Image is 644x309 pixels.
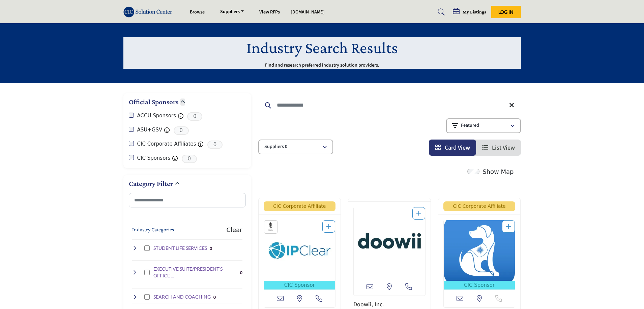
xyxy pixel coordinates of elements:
[144,245,150,251] input: Select STUDENT LIFE SERVICES checkbox
[144,294,150,300] input: Select SEARCH AND COACHING checkbox
[416,209,421,218] a: Add To List
[461,122,479,129] p: Featured
[482,167,514,176] label: Show Map
[129,179,173,189] h2: Category Filter
[444,220,515,290] a: Open Listing in new tab
[258,97,521,113] input: Search Keyword
[213,295,216,300] b: 0
[187,112,202,121] span: 0
[210,246,212,251] b: 0
[207,141,223,149] span: 0
[492,144,515,152] span: List View
[264,201,336,211] span: CIC Corporate Affiliate
[443,201,516,211] span: CIC Corporate Affiliate
[445,281,514,289] span: CIC Sponsor
[445,144,470,152] span: Card View
[174,126,189,135] span: 0
[129,113,134,118] input: ACCU Sponsors checkbox
[132,226,174,234] button: Industry Categories
[453,8,486,16] div: My Listings
[129,193,246,207] input: Search Category
[153,245,207,252] h4: STUDENT LIFE SERVICES: Campus engagement, residential life, and student activity management solut...
[153,266,237,279] h4: EXECUTIVE SUITE/PRESIDENT'S OFFICE SERVICES: Strategic planning, leadership support, and executiv...
[129,127,134,132] input: ASU+GSV checkbox
[137,154,171,162] label: CIC Sponsors
[240,269,242,275] div: 0 Results For EXECUTIVE SUITE/PRESIDENT'S OFFICE SERVICES
[190,9,205,15] a: Browse
[129,97,178,107] h2: Official Sponsors
[326,223,331,231] a: Add To List
[129,141,134,146] input: CIC Corporate Affiliates checkbox
[491,6,521,18] button: Log In
[182,155,197,163] span: 0
[137,126,163,134] label: ASU+GSV
[213,294,216,300] div: 0 Results For SEARCH AND COACHING
[258,140,333,154] button: Suppliers 0
[265,62,379,69] p: Find and research preferred industry solution providers.
[353,301,426,308] h3: Doowii, Inc.
[354,207,425,278] img: Doowii, Inc.
[259,9,280,15] a: View RFPs
[246,37,398,58] h1: Industry Search Results
[210,245,212,251] div: 0 Results For STUDENT LIFE SERVICES
[144,270,150,275] input: Select EXECUTIVE SUITE/PRESIDENT'S OFFICE SERVICES checkbox
[264,220,335,281] img: IPClear
[431,7,449,17] a: Search
[291,9,325,15] a: [DOMAIN_NAME]
[463,9,486,15] h5: My Listings
[215,7,248,17] a: Suppliers
[506,223,511,231] a: Add To List
[123,6,176,17] img: Site Logo
[435,144,470,152] a: View Card
[226,225,242,234] buton: Clear
[153,294,211,300] h4: SEARCH AND COACHING: Executive search services, leadership coaching, and professional development...
[354,207,425,278] a: Open Listing in new tab
[476,140,521,156] li: List View
[446,118,521,133] button: Featured
[498,9,514,15] span: Log In
[137,112,176,120] label: ACCU Sponsors
[129,155,134,160] input: CIC Sponsors checkbox
[353,300,384,309] a: Doowii, Inc.
[266,222,275,232] img: ACCU Sponsors Badge Icon
[137,140,196,148] label: CIC Corporate Affiliates
[265,281,334,289] span: CIC Sponsor
[264,220,335,290] a: Open Listing in new tab
[264,144,287,150] p: Suppliers 0
[429,140,476,156] li: Card View
[240,270,242,275] b: 0
[444,220,515,281] img: Student Ally, Inc.
[482,144,515,152] a: View List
